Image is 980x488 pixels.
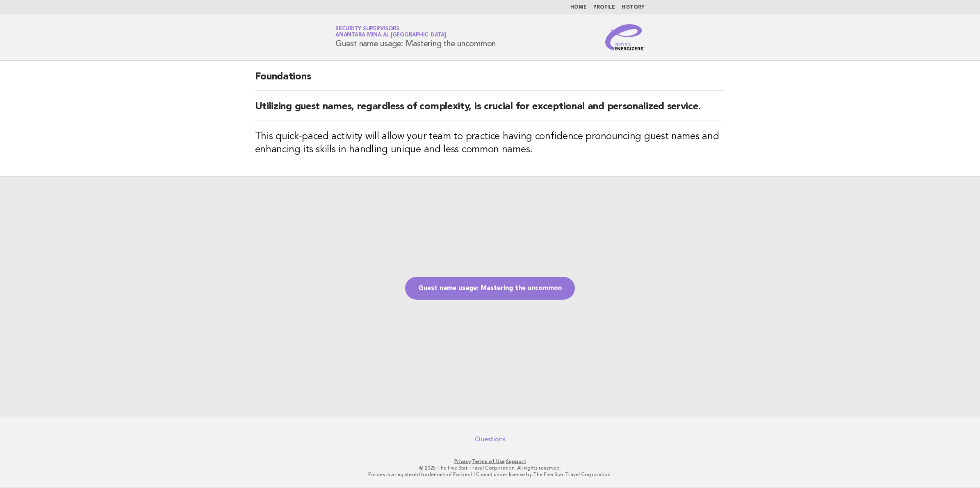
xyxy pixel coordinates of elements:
[454,459,471,464] a: Privacy
[593,5,615,10] a: Profile
[506,459,526,464] a: Support
[472,459,505,464] a: Terms of Use
[570,5,587,10] a: Home
[239,458,741,465] p: · ·
[335,33,446,38] span: Anantara Mina al [GEOGRAPHIC_DATA]
[335,27,496,48] h1: Guest name usage: Mastering the uncommon
[239,465,741,471] p: © 2025 The Five Star Travel Corporation. All rights reserved.
[239,471,741,478] p: Forbes is a registered trademark of Forbes LLC used under license by The Five Star Travel Corpora...
[335,26,446,38] a: Security SupervisorsAnantara Mina al [GEOGRAPHIC_DATA]
[255,70,725,90] h2: Foundations
[255,100,725,120] h2: Utilizing guest names, regardless of complexity, is crucial for exceptional and personalized serv...
[255,130,725,156] h3: This quick-paced activity will allow your team to practice having confidence pronouncing guest na...
[475,435,506,443] a: Questions
[605,24,645,50] img: Service Energizers
[622,5,645,10] a: History
[405,277,575,300] a: Guest name usage: Mastering the uncommon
